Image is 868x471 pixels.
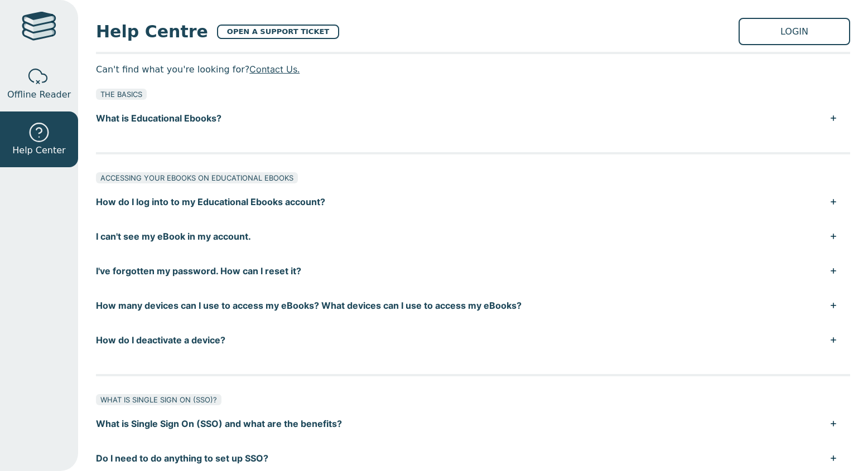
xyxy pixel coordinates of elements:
button: What is Single Sign On (SSO) and what are the benefits? [96,406,850,441]
a: Contact Us. [249,64,300,75]
button: What is Educational Ebooks? [96,101,850,135]
div: WHAT IS SINGLE SIGN ON (SSO)? [96,394,221,405]
div: ACCESSING YOUR EBOOKS ON EDUCATIONAL EBOOKS [96,172,298,183]
button: I've forgotten my password. How can I reset it? [96,254,850,288]
button: How many devices can I use to access my eBooks? What devices can I use to access my eBooks? [96,288,850,323]
span: Help Centre [96,19,208,44]
button: I can't see my eBook in my account. [96,219,850,254]
span: Help Center [12,144,65,157]
button: How do I log into to my Educational Ebooks account? [96,184,850,219]
button: How do I deactivate a device? [96,323,850,357]
span: Offline Reader [7,88,71,101]
p: Can't find what you're looking for? [96,61,850,77]
a: OPEN A SUPPORT TICKET [217,25,339,39]
div: THE BASICS [96,89,147,100]
a: LOGIN [739,18,850,45]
